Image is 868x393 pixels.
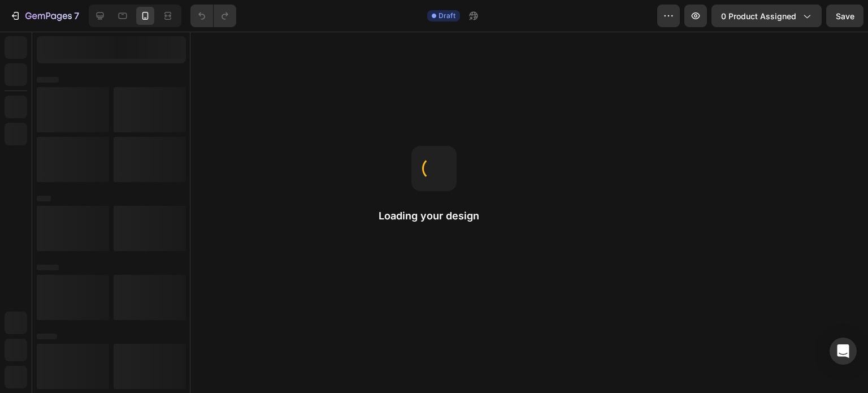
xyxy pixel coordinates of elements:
button: Save [826,5,863,27]
div: Undo/Redo [190,5,236,27]
p: 7 [74,9,79,23]
span: Save [836,11,854,21]
span: Draft [439,11,455,21]
span: 0 product assigned [721,10,796,22]
button: 7 [5,5,84,27]
h2: Loading your design [379,209,489,223]
button: 0 product assigned [711,5,822,27]
div: Open Intercom Messenger [830,338,857,365]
